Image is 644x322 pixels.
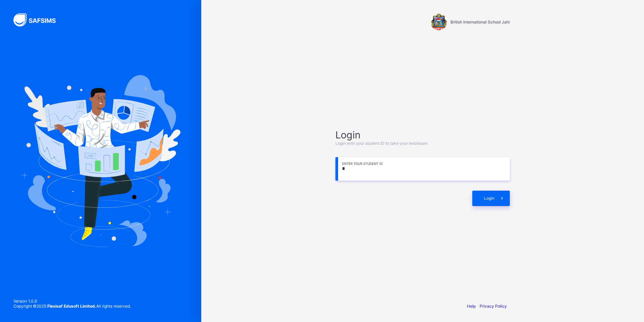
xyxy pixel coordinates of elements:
[47,304,96,309] strong: Flexisaf Edusoft Limited.
[335,129,510,141] span: Login
[13,13,64,26] img: SAFSIMS Logo
[335,141,427,146] span: Login with your student ID to take your test/exam
[480,304,507,309] a: Privacy Policy
[13,299,131,304] span: Version 1.0.0
[467,304,476,309] a: Help
[450,19,510,24] span: British International School Jahi
[484,196,494,201] span: Login
[21,75,180,247] img: Hero Image
[13,304,131,309] span: Copyright © 2025 All rights reserved.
